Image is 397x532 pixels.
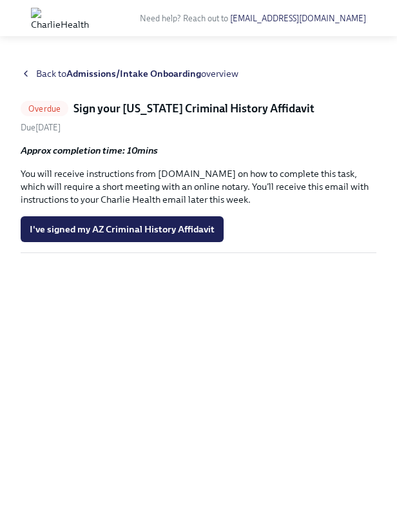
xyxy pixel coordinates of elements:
[140,14,366,23] span: Need help? Reach out to
[21,123,61,132] span: Friday, October 3rd 2025, 9:00 am
[21,67,376,80] a: Back toAdmissions/Intake Onboardingoverview
[21,216,224,242] button: I've signed my AZ Criminal History Affidavit
[31,8,89,28] img: CharlieHealth
[230,14,366,23] a: [EMAIL_ADDRESS][DOMAIN_NAME]
[30,223,215,236] span: I've signed my AZ Criminal History Affidavit
[66,68,201,79] strong: Admissions/Intake Onboarding
[21,145,158,156] strong: Approx completion time: 10mins
[36,67,238,80] span: Back to overview
[21,104,68,114] span: Overdue
[21,167,376,206] p: You will receive instructions from [DOMAIN_NAME] on how to complete this task, which will require...
[73,101,315,116] h5: Sign your [US_STATE] Criminal History Affidavit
